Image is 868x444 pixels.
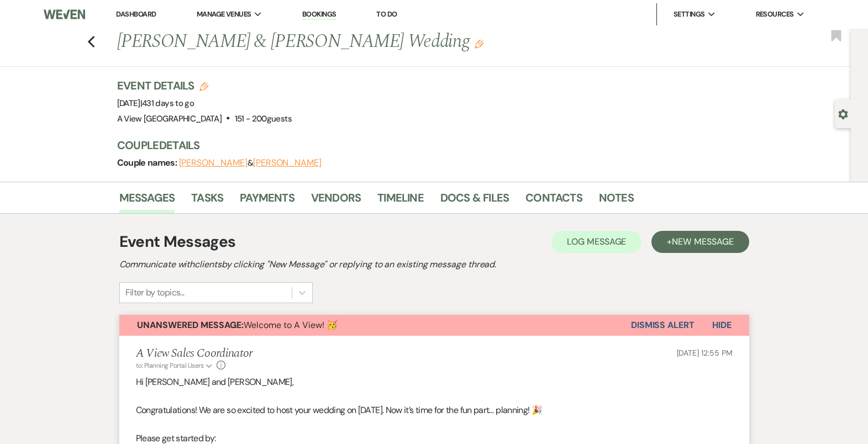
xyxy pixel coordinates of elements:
[672,236,733,247] span: New Message
[136,347,252,361] h5: A View Sales Coordinator
[137,319,338,331] span: Welcome to A View! 🥳
[240,189,294,213] a: Payments
[253,158,322,167] button: [PERSON_NAME]
[191,189,223,213] a: Tasks
[117,138,736,153] h3: Couple Details
[119,315,631,336] button: Unanswered Message:Welcome to A View! 🥳
[376,9,397,19] a: To Do
[125,286,185,299] div: Filter by topics...
[235,113,292,124] span: 151 - 200 guests
[631,315,695,336] button: Dismiss Alert
[136,361,204,370] span: to: Planning Portal Users
[136,432,216,444] span: Please get started by:
[440,189,509,213] a: Docs & Files
[137,319,244,331] strong: Unanswered Message:
[117,29,612,55] h1: [PERSON_NAME] & [PERSON_NAME] Wedding
[551,231,641,253] button: Log Message
[674,9,705,20] span: Settings
[179,157,322,168] span: &
[116,9,156,19] a: Dashboard
[44,3,86,26] img: Weven Logo
[119,189,175,213] a: Messages
[525,189,582,213] a: Contacts
[197,9,251,20] span: Manage Venues
[136,376,294,388] span: Hi [PERSON_NAME] and [PERSON_NAME],
[136,404,543,416] span: Congratulations! We are so excited to host your wedding on [DATE]. Now it’s time for the fun part...
[651,231,749,253] button: +New Message
[117,98,194,109] span: [DATE]
[838,108,848,119] button: Open lead details
[756,9,794,20] span: Resources
[712,319,732,331] span: Hide
[136,361,214,371] button: to: Planning Portal Users
[599,189,634,213] a: Notes
[302,9,336,20] a: Bookings
[311,189,361,213] a: Vendors
[117,157,179,168] span: Couple names:
[119,258,749,271] h2: Communicate with clients by clicking "New Message" or replying to an existing message thread.
[140,98,194,109] span: |
[475,39,483,49] button: Edit
[117,78,292,93] h3: Event Details
[142,98,194,109] span: 431 days to go
[179,158,248,167] button: [PERSON_NAME]
[117,113,222,124] span: A View [GEOGRAPHIC_DATA]
[677,348,733,358] span: [DATE] 12:55 PM
[377,189,424,213] a: Timeline
[695,315,749,336] button: Hide
[567,236,626,247] span: Log Message
[119,230,236,253] h1: Event Messages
